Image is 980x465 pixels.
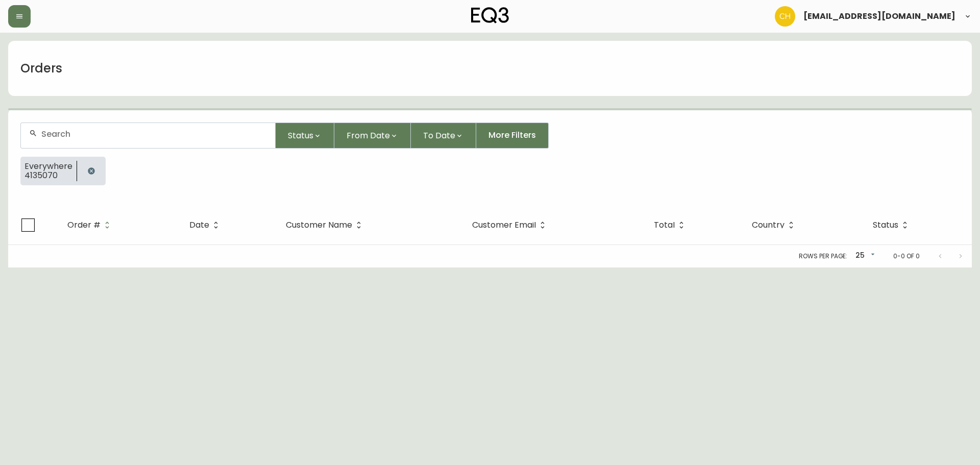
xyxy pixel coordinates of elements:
img: 6288462cea190ebb98a2c2f3c744dd7e [775,6,795,27]
span: Customer Email [472,221,549,230]
span: More Filters [488,130,536,141]
span: Status [873,221,912,230]
button: More Filters [476,123,549,149]
img: logo [471,7,509,23]
span: Total [654,221,688,230]
span: Order # [67,222,101,228]
div: 25 [851,248,877,264]
span: Order # [67,221,114,230]
span: Customer Name [286,221,365,230]
span: From Date [347,129,390,142]
span: Total [654,222,675,228]
button: To Date [411,123,476,149]
span: Country [752,222,785,228]
span: Customer Name [286,222,352,228]
span: To Date [423,129,455,142]
span: Status [288,129,313,142]
span: [EMAIL_ADDRESS][DOMAIN_NAME] [803,12,955,20]
span: Date [189,221,223,230]
button: From Date [334,123,411,149]
span: Status [873,222,898,228]
span: 4135070 [24,171,72,180]
span: Everywhere [24,162,72,171]
input: Search [41,129,267,139]
span: Date [189,222,209,228]
p: Rows per page: [799,252,847,261]
span: Country [752,221,798,230]
p: 0-0 of 0 [893,252,920,261]
button: Status [276,123,334,149]
h1: Orders [20,60,62,77]
span: Customer Email [472,222,536,228]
